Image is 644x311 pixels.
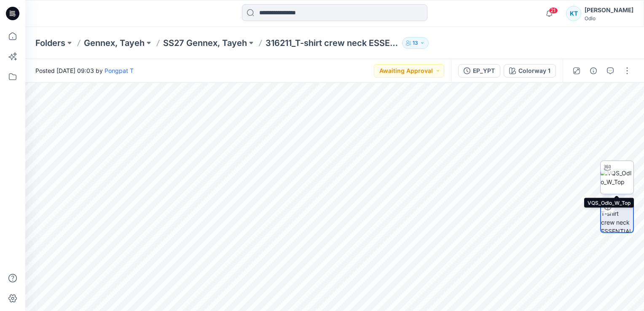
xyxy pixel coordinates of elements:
a: Folders [35,37,65,49]
button: 13 [402,37,429,49]
div: Odlo [585,15,633,21]
div: [PERSON_NAME] [585,5,633,15]
p: 13 [413,38,418,48]
div: Colorway 1 [518,66,550,75]
button: EP_YPT [458,64,500,78]
span: 21 [549,7,558,14]
a: Pongpat T [105,67,134,74]
div: EP_YPT [473,66,495,75]
a: Gennex, Tayeh [84,37,145,49]
img: 316211_T-shirt crew neck ESSENTIAL LINENCOOL_EP_YPT-1 Colorway 1 [601,200,633,232]
button: Details [587,64,600,78]
img: VQS_Odlo_W_Top [601,169,633,186]
button: Colorway 1 [504,64,556,78]
p: 316211_T-shirt crew neck ESSENTIAL LINENCOOL_EP_YPT [266,37,399,49]
div: KT [566,6,581,21]
a: SS27 Gennex, Tayeh [163,37,247,49]
span: Posted [DATE] 09:03 by [35,66,134,75]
